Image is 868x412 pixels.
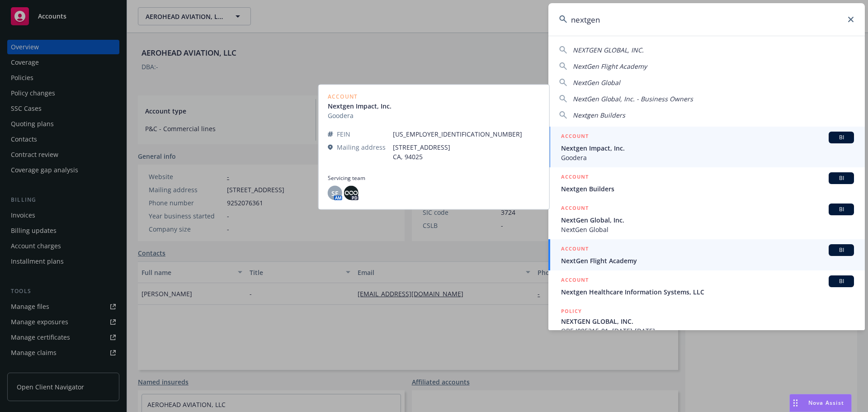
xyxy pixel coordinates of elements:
h5: ACCOUNT [561,204,589,214]
a: POLICYNEXTGEN GLOBAL, INC.OBF-J085315-01, [DATE]-[DATE] [548,302,865,341]
a: ACCOUNTBINextgen Builders [548,167,865,199]
span: Nova Assist [808,399,844,407]
span: Nextgen Healthcare Information Systems, LLC [561,287,854,297]
h5: ACCOUNT [561,172,589,183]
a: ACCOUNTBINextgen Healthcare Information Systems, LLC [548,270,865,302]
span: Nextgen Builders [573,111,625,119]
span: NextGen Global, Inc. [561,215,854,225]
span: Nextgen Builders [561,184,854,194]
span: OBF-J085315-01, [DATE]-[DATE] [561,326,854,336]
span: NEXTGEN GLOBAL, INC. [561,317,854,326]
span: BI [832,277,850,285]
span: BI [832,174,850,182]
a: ACCOUNTBINextGen Global, Inc.NextGen Global [548,199,865,239]
a: ACCOUNTBINextGen Flight Academy [548,239,865,270]
h5: ACCOUNT [561,132,589,142]
span: BI [832,205,850,213]
h5: POLICY [561,307,582,316]
span: Goodera [561,153,854,162]
span: BI [832,133,850,142]
a: ACCOUNTBINextgen Impact, Inc.Goodera [548,127,865,167]
span: NextGen Flight Academy [561,256,854,265]
span: Nextgen Impact, Inc. [561,143,854,153]
span: NextGen Flight Academy [573,62,647,71]
span: NEXTGEN GLOBAL, INC. [573,46,644,54]
h5: ACCOUNT [561,275,589,286]
input: Search... [548,3,865,36]
div: Drag to move [790,394,801,412]
h5: ACCOUNT [561,244,589,255]
span: NextGen Global [573,78,620,87]
button: Nova Assist [789,394,852,412]
span: BI [832,246,850,254]
span: NextGen Global, Inc. - Business Owners [573,95,693,103]
span: NextGen Global [561,225,854,234]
